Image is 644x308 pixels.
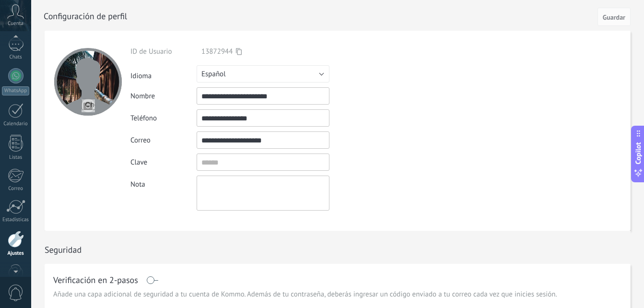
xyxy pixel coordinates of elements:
div: ID de Usuario [130,47,197,56]
div: Clave [130,158,197,167]
div: Correo [2,186,30,192]
span: Añade una capa adicional de seguridad a tu cuenta de Kommo. Además de tu contraseña, deberás ingr... [53,290,557,299]
span: Guardar [603,14,625,21]
div: Estadísticas [2,217,30,223]
div: Nota [130,176,197,189]
span: Copilot [633,142,643,165]
div: Calendario [2,121,30,127]
div: Nombre [130,92,197,101]
div: Chats [2,54,30,60]
button: Guardar [597,8,631,26]
button: Español [197,65,329,83]
div: WhatsApp [2,86,29,95]
span: Español [201,70,226,79]
div: Idioma [130,68,197,81]
h1: Verificación en 2-pasos [53,276,138,284]
h1: Seguridad [45,244,82,255]
div: Ajustes [2,250,30,257]
div: Listas [2,154,30,161]
span: 13872944 [201,47,233,56]
div: Teléfono [130,114,197,123]
div: Correo [130,136,197,145]
span: Cuenta [8,21,23,27]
